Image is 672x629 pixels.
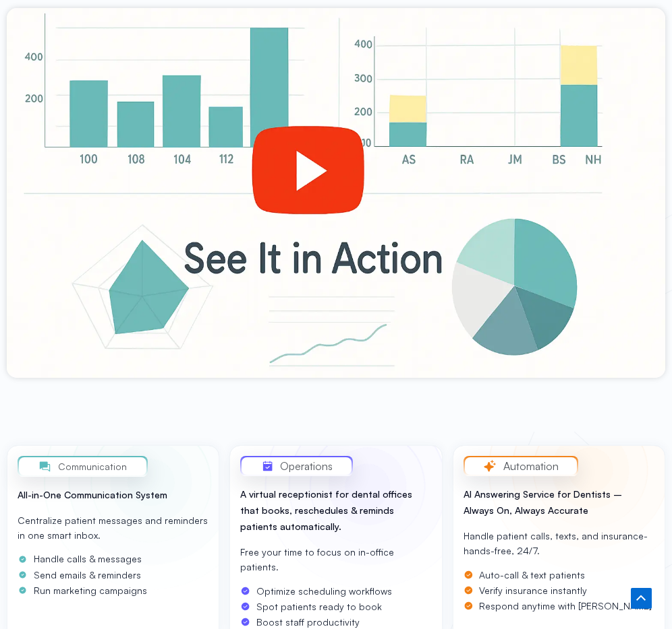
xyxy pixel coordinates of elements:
[240,486,431,535] h2: A virtual receptionist for dental offices that books, reschedules & reminds patients automatically.
[476,583,587,598] span: Verify insurance instantly
[464,529,654,558] p: Handle patient calls, texts, and insurance-hands-free, 24/7.
[240,545,431,574] p: Free your time to focus on in-office patients.
[30,583,147,598] span: Run marketing campaigns
[500,457,559,475] span: Automation
[253,599,382,614] span: Spot patients ready to book
[18,513,208,543] p: Centralize patient messages and reminders in one smart inbox.
[277,457,333,475] span: Operations
[476,567,585,583] span: Auto-call & text patients
[30,567,141,583] span: Send emails & reminders
[476,598,652,614] span: Respond anytime with [PERSON_NAME]
[30,551,142,566] span: Handle calls & messages
[18,487,208,503] h2: All-in-One Communication System
[253,583,392,599] span: Optimize scheduling workflows
[55,459,127,474] span: Communication
[464,486,636,519] h2: AI Answering Service for Dentists – Always On, Always Accurate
